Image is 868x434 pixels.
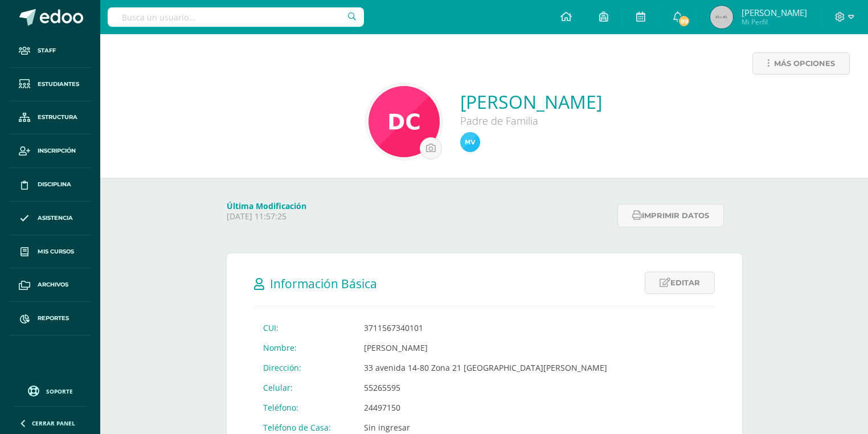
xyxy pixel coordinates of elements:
span: Estructura [38,113,77,122]
span: Inscripción [38,146,76,155]
img: 5a92630c1f8d669d9c482eb439a1393d.png [369,86,440,157]
a: Asistencia [9,202,91,235]
a: Disciplina [9,168,91,202]
a: Más opciones [752,52,850,75]
a: Editar [645,272,715,294]
a: Soporte [14,383,87,398]
td: 55265595 [355,378,616,398]
input: Busca un usuario... [108,7,364,27]
span: Más opciones [774,53,835,74]
a: Estructura [9,101,91,135]
a: Archivos [9,268,91,302]
span: 89 [678,15,690,27]
a: Mis cursos [9,235,91,269]
td: 24497150 [355,398,616,417]
span: Disciplina [38,180,71,189]
span: Mi Perfil [742,17,807,27]
button: Imprimir datos [617,204,724,227]
td: Teléfono: [254,398,355,417]
td: CUI: [254,318,355,338]
img: 45x45 [710,6,733,28]
span: Estudiantes [38,80,79,89]
span: Soporte [46,387,73,395]
td: Dirección: [254,358,355,378]
a: Estudiantes [9,68,91,101]
p: [DATE] 11:57:25 [227,211,611,222]
a: Inscripción [9,134,91,168]
span: Información Básica [270,276,377,292]
td: 3711567340101 [355,318,616,338]
a: Reportes [9,302,91,335]
span: Asistencia [38,214,73,223]
div: Padre de Familia [460,114,602,128]
td: Nombre: [254,338,355,358]
td: [PERSON_NAME] [355,338,616,358]
td: Celular: [254,378,355,398]
a: [PERSON_NAME] [460,89,602,114]
span: Staff [38,46,56,55]
a: Staff [9,34,91,68]
span: Cerrar panel [32,419,75,427]
h4: Última Modificación [227,200,611,211]
span: Archivos [38,280,68,289]
span: Mis cursos [38,247,74,256]
span: [PERSON_NAME] [742,7,807,18]
span: Reportes [38,314,69,323]
img: b26f1394368b437a5babd58b7502564e.png [460,132,480,152]
td: 33 avenida 14-80 Zona 21 [GEOGRAPHIC_DATA][PERSON_NAME] [355,358,616,378]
